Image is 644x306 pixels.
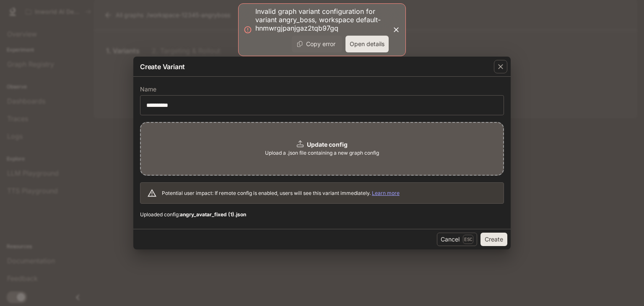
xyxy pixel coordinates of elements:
[140,62,185,72] p: Create Variant
[345,36,389,52] button: Open details
[437,233,477,246] button: CancelEsc
[480,233,507,246] button: Create
[140,86,156,92] p: Name
[255,7,389,32] p: Invalid graph variant configuration for variant angry_boss, workspace default-hnmwrgjpanjgaz2tqb97gq
[372,190,400,196] a: Learn more
[265,149,379,157] span: Upload a .json file containing a new graph config
[140,210,504,219] span: Uploaded config:
[463,235,473,244] p: Esc
[292,36,342,52] button: Copy error
[307,141,348,148] b: Update config
[162,190,400,196] span: Potential user impact: If remote config is enabled, users will see this variant immediately.
[180,211,246,218] b: angry_avatar_fixed (1).json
